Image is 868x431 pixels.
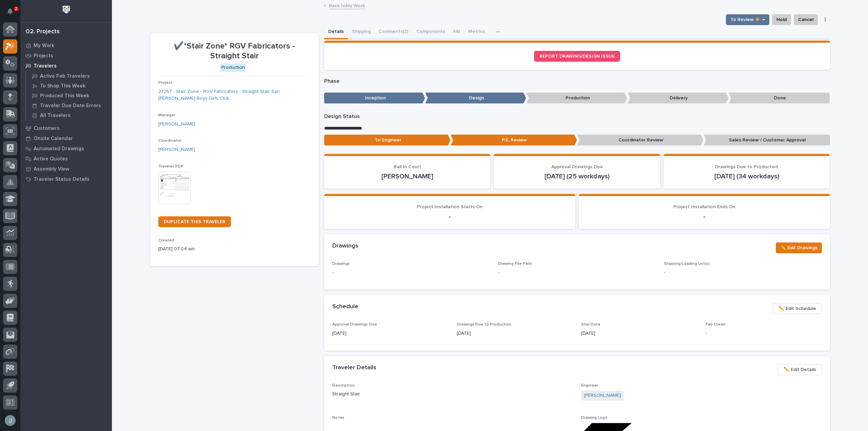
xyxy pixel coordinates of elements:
[664,269,822,276] p: -
[451,135,577,146] p: P.E. Review
[34,156,68,162] p: Active Quotes
[158,88,311,102] a: 27257 - Stair Zone - RGV Fabricators - Straight Stair San [PERSON_NAME] Boys-Girls Club
[394,164,421,169] span: Ball In Court
[332,391,573,398] p: Straight Stair
[729,93,830,104] p: Done
[412,25,449,39] button: Components
[704,135,830,146] p: Sales Review / Customer Approval
[780,244,817,252] span: ✏️ Edit Drawings
[539,54,615,59] span: REPORT DRAWING/DESIGN ISSUE
[773,303,822,314] button: ✏️ Edit Schedule
[502,172,652,180] p: [DATE] (25 workdays)
[332,269,490,276] p: -
[332,172,482,180] p: [PERSON_NAME]
[34,146,84,152] p: Automated Drawings
[794,14,818,25] button: Cancel
[20,123,112,133] a: Customers
[778,305,816,313] span: ✏️ Edit Schedule
[664,262,710,266] span: Shipping/Loading List(s)
[332,322,377,327] span: Approval Drawings Due
[772,14,791,25] button: Hold
[34,176,90,182] p: Traveler Status Details
[730,16,765,24] span: To Review 👨‍🏭 →
[34,166,69,172] p: Assembly View
[164,219,225,224] span: DUPLICATE THIS TRAVELER
[464,25,489,39] button: Metrics
[158,121,195,128] a: [PERSON_NAME]
[158,216,231,227] a: DUPLICATE THIS TRAVELER
[581,322,600,327] span: Ship Date
[332,384,355,388] span: Description
[158,139,182,143] span: Coordinator
[40,113,71,119] p: All Travelers
[40,73,90,79] p: Active Fab Travelers
[324,78,830,84] p: Phase
[581,416,608,420] span: Drawing Logo
[457,322,511,327] span: Drawings Due to Production
[628,93,729,104] p: Delivery
[158,164,183,169] span: Traveler PDF
[332,364,376,372] h2: Traveler Details
[534,51,620,62] a: REPORT DRAWING/DESIGN ISSUE
[40,83,85,89] p: To Shop This Week
[158,41,311,61] p: ✔️*Stair Zone* RGV Fabricators - Straight Stair
[332,303,358,311] h2: Schedule
[581,330,697,337] p: [DATE]
[158,146,195,153] a: [PERSON_NAME]
[3,413,17,428] button: users-avatar
[26,28,60,36] div: 02. Projects
[778,364,822,375] button: ✏️ Edit Details
[220,63,246,72] div: Production
[26,71,112,81] a: Active Fab Travelers
[60,3,73,16] img: Workspace Logo
[332,416,344,420] span: Notes
[673,204,735,209] span: Project Installation Ends On
[672,172,822,180] p: [DATE] (34 workdays)
[776,242,822,253] button: ✏️ Edit Drawings
[332,330,449,337] p: [DATE]
[26,91,112,100] a: Produced This Week
[784,366,816,374] span: ✏️ Edit Details
[449,25,464,39] button: FAI
[26,101,112,110] a: Traveler Due Date Errors
[375,25,412,39] button: Comments (2)
[3,4,17,18] button: Notifications
[425,93,526,104] p: Design
[20,143,112,154] a: Automated Drawings
[457,330,573,337] p: [DATE]
[332,242,358,250] h2: Drawings
[20,174,112,184] a: Traveler Status Details
[348,25,375,39] button: Shipping
[324,135,451,146] p: To Engineer
[158,113,175,117] span: Manager
[715,164,778,169] span: Drawings Due to Production
[726,14,769,25] button: To Review 👨‍🏭 →
[20,133,112,143] a: Onsite Calendar
[498,262,532,266] span: Drawing File Path
[34,63,57,69] p: Travelers
[329,1,365,9] a: Back toMy Work
[417,204,482,209] span: Project Installation Starts On
[587,213,822,221] p: -
[40,103,101,109] p: Traveler Due Date Errors
[40,93,89,99] p: Produced This Week
[776,16,787,24] span: Hold
[34,53,53,59] p: Projects
[20,154,112,164] a: Active Quotes
[15,6,17,11] p: 2
[34,136,73,142] p: Onsite Calendar
[526,93,627,104] p: Production
[34,43,54,49] p: My Work
[584,392,621,399] a: [PERSON_NAME]
[26,111,112,120] a: All Travelers
[20,40,112,51] a: My Work
[34,125,60,132] p: Customers
[158,246,311,253] p: [DATE] 07:04 am
[20,51,112,61] a: Projects
[324,113,830,120] p: Design Status
[26,81,112,91] a: To Shop This Week
[581,384,598,388] span: Engineer
[158,81,173,85] span: Project
[324,93,425,104] p: Inception
[324,25,348,39] button: Details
